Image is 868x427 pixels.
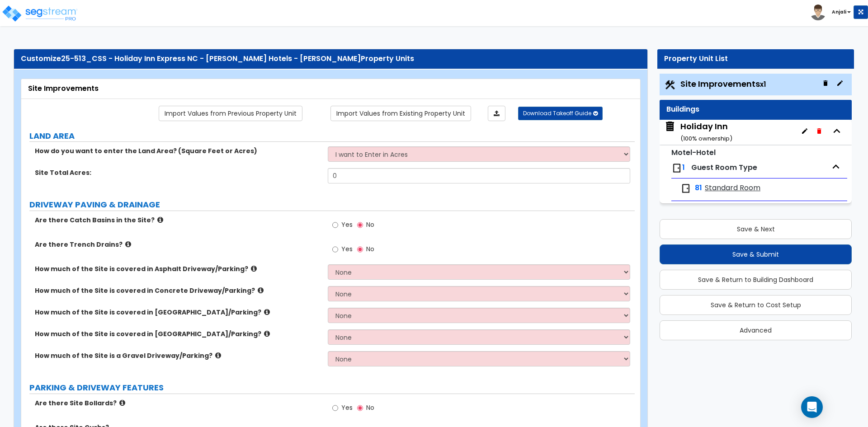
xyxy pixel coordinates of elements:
label: How much of the Site is covered in Asphalt Driveway/Parking? [35,264,321,273]
label: How much of the Site is covered in [GEOGRAPHIC_DATA]/Parking? [35,329,321,338]
span: Guest Room Type [691,162,757,173]
span: 1 [682,162,685,173]
div: Site Improvements [28,84,633,94]
div: Property Unit List [664,54,847,64]
i: click for more info! [264,330,270,337]
label: Are there Site Bollards? [35,399,321,408]
i: click for more info! [215,352,221,359]
i: click for more info! [258,287,264,294]
button: Save & Submit [660,244,852,264]
span: Download Takeoff Guide [523,109,591,117]
label: How do you want to enter the Land Area? (Square Feet or Acres) [35,146,321,155]
button: Save & Next [660,219,852,239]
button: Save & Return to Building Dashboard [660,270,852,290]
span: Yes [341,403,353,412]
input: No [357,403,363,413]
span: No [366,220,374,229]
label: Are there Catch Basins in the Site? [35,216,321,225]
span: No [366,403,374,412]
label: How much of the Site is a Gravel Driveway/Parking? [35,351,321,360]
div: Buildings [666,104,845,115]
span: Site Improvements [680,78,766,89]
span: Standard Room [705,183,760,193]
input: No [357,220,363,230]
label: How much of the Site is covered in [GEOGRAPHIC_DATA]/Parking? [35,308,321,317]
div: Open Intercom Messenger [801,396,823,418]
button: Advanced [660,320,852,340]
i: click for more info! [264,309,270,315]
img: avatar.png [810,5,826,20]
label: How much of the Site is covered in Concrete Driveway/Parking? [35,286,321,295]
label: Are there Trench Drains? [35,240,321,249]
span: Yes [341,244,353,253]
label: LAND AREA [29,130,635,142]
a: Import the dynamic attributes value through Excel sheet [488,106,505,121]
small: x1 [760,80,766,89]
div: Holiday Inn [680,121,732,144]
img: logo_pro_r.png [1,5,78,23]
i: click for more info! [251,265,257,272]
div: Customize Property Units [21,54,641,64]
img: Construction.png [664,79,676,91]
i: click for more info! [157,216,163,223]
a: Import the dynamic attribute values from existing properties. [330,106,471,121]
input: Yes [332,244,338,254]
img: door.png [680,183,691,194]
span: No [366,244,374,253]
button: Download Takeoff Guide [518,107,603,120]
span: 25-513_CSS - Holiday Inn Express NC - [PERSON_NAME] Hotels - [PERSON_NAME] [61,53,361,64]
span: 81 [695,183,702,193]
a: Import the dynamic attribute values from previous properties. [159,106,302,121]
span: Yes [341,220,353,229]
img: door.png [671,163,682,174]
b: Anjali [832,9,846,15]
i: click for more info! [119,399,125,406]
input: Yes [332,220,338,230]
label: PARKING & DRIVEWAY FEATURES [29,382,635,394]
input: Yes [332,403,338,413]
label: DRIVEWAY PAVING & DRAINAGE [29,199,635,211]
i: click for more info! [125,241,131,248]
img: building.svg [664,121,676,132]
small: ( 100 % ownership) [680,134,732,143]
small: Motel-Hotel [671,147,716,158]
input: No [357,244,363,254]
label: Site Total Acres: [35,168,321,177]
span: Holiday Inn [664,121,732,144]
button: Save & Return to Cost Setup [660,295,852,315]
